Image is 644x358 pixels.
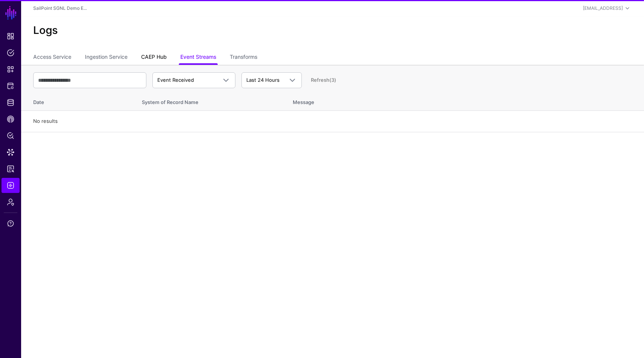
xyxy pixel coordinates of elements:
[85,50,128,65] a: Ingestion Service
[285,91,644,111] th: Message
[7,82,14,90] span: Protected Systems
[134,91,285,111] th: System of Record Name
[7,49,14,57] span: Policies
[7,182,14,189] span: Logs
[2,178,20,193] a: Logs
[2,112,20,127] a: CAEP Hub
[180,50,216,65] a: Event Streams
[33,50,71,65] a: Access Service
[7,115,14,123] span: CAEP Hub
[2,29,20,44] a: Dashboard
[7,32,14,40] span: Dashboard
[2,194,20,210] a: Admin
[230,50,257,65] a: Transforms
[2,145,20,160] a: Data Lens
[157,77,194,83] span: Event Received
[2,128,20,143] a: Policy Lens
[2,78,20,93] a: Protected Systems
[2,62,20,77] a: Snippets
[7,99,14,106] span: Identity Data Fabric
[2,45,20,60] a: Policies
[33,24,632,37] h2: Logs
[311,77,336,83] a: Refresh (3)
[7,220,14,227] span: Support
[141,50,167,65] a: CAEP Hub
[2,95,20,110] a: Identity Data Fabric
[7,66,14,73] span: Snippets
[7,148,14,156] span: Data Lens
[583,5,623,12] div: [EMAIL_ADDRESS]
[21,111,644,132] td: No results
[246,77,280,83] span: Last 24 Hours
[33,5,87,11] a: SailPoint SGNL Demo E...
[21,91,134,111] th: Date
[7,165,14,173] span: Reports
[7,198,14,206] span: Admin
[2,161,20,176] a: Reports
[7,132,14,139] span: Policy Lens
[5,5,17,21] a: SGNL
